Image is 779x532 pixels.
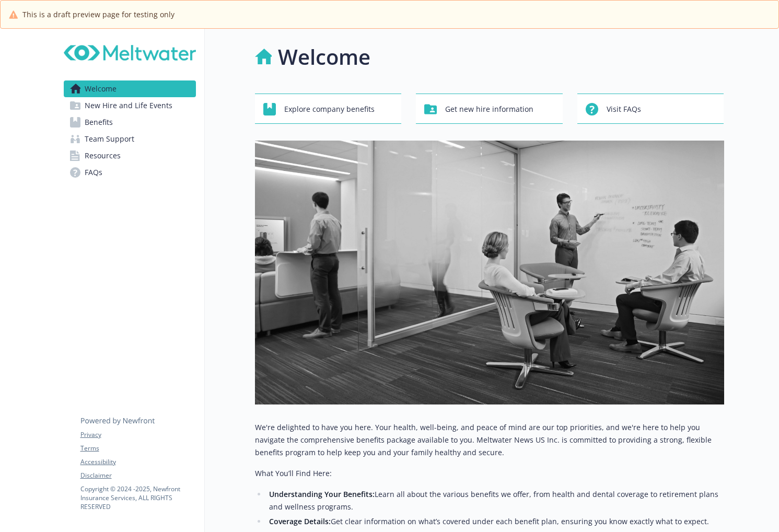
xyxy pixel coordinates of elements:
[284,99,375,119] span: Explore company benefits
[85,131,134,147] span: Team Support
[64,80,196,97] a: Welcome
[266,515,724,528] li: Get clear information on what’s covered under each benefit plan, ensuring you know exactly what t...
[64,97,196,114] a: New Hire and Life Events
[64,147,196,164] a: Resources
[80,471,195,480] a: Disclaimer
[85,114,113,131] span: Benefits
[80,457,195,467] a: Accessibility
[64,164,196,181] a: FAQs
[255,421,724,459] p: We're delighted to have you here. Your health, well-being, and peace of mind are our top prioriti...
[266,488,724,513] li: Learn all about the various benefits we offer, from health and dental coverage to retirement plan...
[80,444,195,453] a: Terms
[64,114,196,131] a: Benefits
[85,97,172,114] span: New Hire and Life Events
[416,94,563,124] button: Get new hire information
[255,467,724,480] p: What You’ll Find Here:
[255,94,402,124] button: Explore company benefits
[577,94,724,124] button: Visit FAQs
[269,489,375,499] strong: Understanding Your Benefits:
[85,80,117,97] span: Welcome
[278,41,370,73] h1: Welcome
[22,9,175,20] span: This is a draft preview page for testing only
[80,484,195,511] p: Copyright © 2024 - 2025 , Newfront Insurance Services, ALL RIGHTS RESERVED
[607,99,641,119] span: Visit FAQs
[269,516,331,526] strong: Coverage Details:
[85,147,121,164] span: Resources
[80,430,195,440] a: Privacy
[85,164,102,181] span: FAQs
[255,141,724,404] img: overview page banner
[64,131,196,147] a: Team Support
[445,99,533,119] span: Get new hire information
